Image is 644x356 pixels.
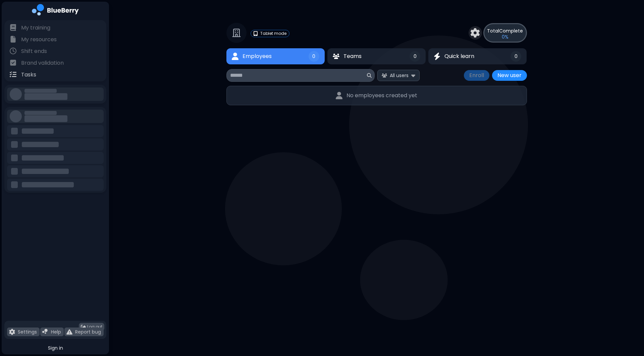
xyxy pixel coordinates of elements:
[4,342,106,354] button: Sign in
[382,73,387,78] img: All users
[87,324,102,330] span: Log out
[21,24,50,32] p: My training
[18,329,37,335] p: Settings
[21,36,57,44] p: My resources
[42,329,48,335] img: file icon
[428,48,527,64] button: Quick learnQuick learn0
[333,54,339,59] img: Teams
[10,48,16,54] img: file icon
[515,53,518,59] span: 0
[390,72,409,78] span: All users
[48,345,63,351] span: Sign in
[32,4,79,18] img: company logo
[260,31,286,36] p: Tablet mode
[487,27,499,34] span: Total
[243,52,272,60] span: Employees
[502,34,508,40] p: 0 %
[254,31,258,36] img: tablet
[10,36,16,43] img: file icon
[492,70,527,81] button: New user
[21,47,47,55] p: Shift ends
[327,48,426,64] button: TeamsTeams0
[51,329,61,335] p: Help
[434,53,440,60] img: Quick learn
[21,71,36,79] p: Tasks
[346,92,417,100] p: No employees created yet
[444,52,474,60] span: Quick learn
[343,52,362,60] span: Teams
[9,329,15,335] img: file icon
[312,53,315,59] span: 0
[66,329,72,335] img: file icon
[471,28,480,38] img: settings
[81,324,86,330] img: logout
[367,73,372,78] img: search icon
[377,70,420,81] button: All users
[75,329,101,335] p: Report bug
[251,30,289,37] a: tabletTablet mode
[487,28,523,34] p: Complete
[226,48,325,64] button: EmployeesEmployees0
[10,24,16,31] img: file icon
[336,92,342,100] img: No employees
[411,72,415,78] img: expand
[10,71,16,78] img: file icon
[232,53,238,60] img: Employees
[414,53,417,59] span: 0
[21,59,64,67] p: Brand validation
[10,59,16,66] img: file icon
